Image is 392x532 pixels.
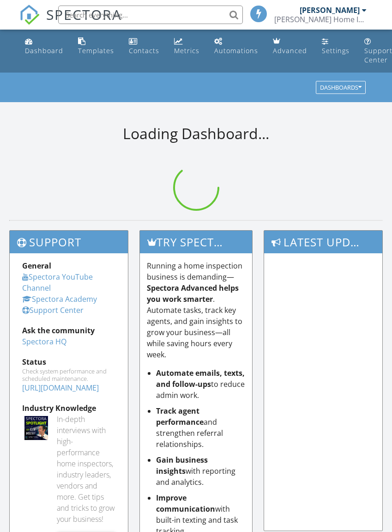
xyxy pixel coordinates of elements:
[156,454,246,488] li: with reporting and analytics.
[22,367,115,382] div: Check system performance and scheduled maintenance.
[156,406,204,427] strong: Track agent performance
[22,403,115,414] div: Industry Knowledge
[170,33,203,60] a: Metrics
[19,12,122,32] a: SPECTORA
[24,416,48,440] img: Spectoraspolightmain
[274,15,367,24] div: Teague Home Inspections
[269,33,311,60] a: Advanced
[320,85,362,91] div: Dashboards
[316,81,366,94] button: Dashboards
[25,46,63,55] div: Dashboard
[156,493,215,514] strong: Improve communication
[273,46,307,55] div: Advanced
[300,6,360,15] div: [PERSON_NAME]
[22,383,99,393] a: [URL][DOMAIN_NAME]
[19,5,40,25] img: The Best Home Inspection Software - Spectora
[174,46,199,55] div: Metrics
[22,336,66,347] a: Spectora HQ
[147,283,239,304] strong: Spectora Advanced helps you work smarter
[22,325,115,336] div: Ask the community
[74,33,118,60] a: Templates
[318,33,353,60] a: Settings
[57,414,115,525] div: In-depth interviews with high-performance home inspectors, industry leaders, vendors and more. Ge...
[78,46,114,55] div: Templates
[46,5,122,24] span: SPECTORA
[156,455,208,476] strong: Gain business insights
[322,46,350,55] div: Settings
[156,405,246,450] li: and strengthen referral relationships.
[21,33,67,60] a: Dashboard
[22,261,51,271] strong: General
[22,272,93,293] a: Spectora YouTube Channel
[264,231,382,253] h3: Latest Updates
[156,368,245,389] strong: Automate emails, texts, and follow-ups
[10,231,128,253] h3: Support
[125,33,163,60] a: Contacts
[22,294,97,304] a: Spectora Academy
[214,46,258,55] div: Automations
[22,356,115,367] div: Status
[156,367,246,401] li: to reduce admin work.
[147,260,246,360] p: Running a home inspection business is demanding— . Automate tasks, track key agents, and gain ins...
[58,6,243,24] input: Search everything...
[22,305,84,315] a: Support Center
[129,46,159,55] div: Contacts
[211,33,262,60] a: Automations (Basic)
[140,231,253,253] h3: Try spectora advanced [DATE]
